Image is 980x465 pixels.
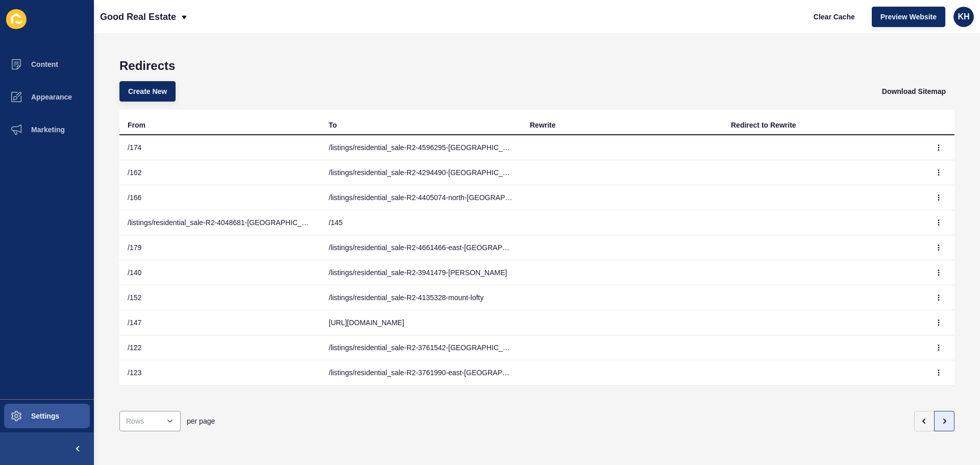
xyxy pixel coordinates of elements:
td: /listings/residential_sale-R2-4596295-[GEOGRAPHIC_DATA] [321,135,522,160]
div: Rewrite [530,120,556,130]
td: /152 [119,285,321,310]
div: To [329,120,337,130]
td: /listings/residential_sale-R2-3941479-[PERSON_NAME] [321,260,522,285]
td: /listings/residential_sale-R2-3761990-east-[GEOGRAPHIC_DATA] [321,360,522,385]
span: per page [187,416,215,426]
button: Preview Website [872,7,945,27]
td: /listings/residential_sale-R2-4048681-[GEOGRAPHIC_DATA] [119,210,321,235]
td: [URL][DOMAIN_NAME] [321,310,522,335]
td: /166 [119,185,321,210]
span: Clear Cache [814,12,855,22]
td: /140 [119,260,321,285]
p: Good Real Estate [100,4,176,30]
button: Create New [119,81,176,102]
span: Preview Website [880,12,937,22]
td: /listings/residential_sale-R2-4405074-north-[GEOGRAPHIC_DATA] [321,185,522,210]
button: Clear Cache [805,7,864,27]
td: /162 [119,160,321,185]
td: /145 [321,210,522,235]
div: Redirect to Rewrite [731,120,796,130]
span: Download Sitemap [882,86,946,96]
td: /122 [119,335,321,360]
h1: Redirects [119,59,954,73]
td: /174 [119,135,321,160]
div: open menu [119,411,181,431]
span: Create New [128,86,167,96]
td: /listings/residential_sale-R2-4135328-mount-lofty [321,285,522,310]
td: /listings/residential_sale-R2-4294490-[GEOGRAPHIC_DATA] [321,160,522,185]
div: From [128,120,145,130]
td: /147 [119,310,321,335]
button: Download Sitemap [873,81,954,102]
span: KH [958,12,969,22]
td: /listings/residential_sale-R2-3761542-[GEOGRAPHIC_DATA]-city [321,335,522,360]
td: /listings/residential_sale-R2-4661466-east-[GEOGRAPHIC_DATA] [321,235,522,260]
td: /179 [119,235,321,260]
td: /123 [119,360,321,385]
